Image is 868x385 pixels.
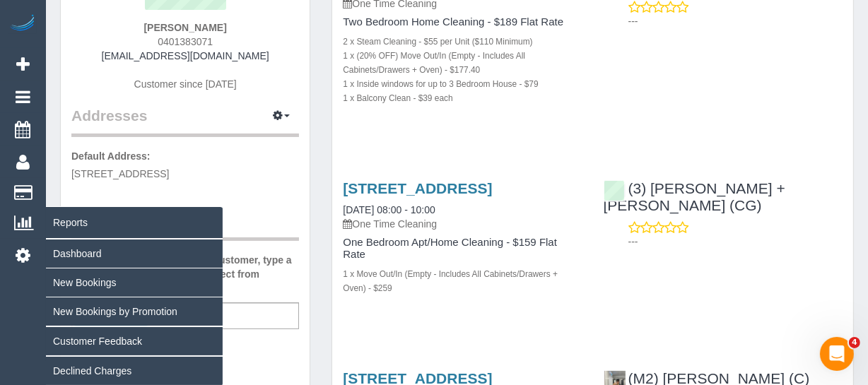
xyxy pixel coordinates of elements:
label: Default Address: [71,149,151,163]
a: [STREET_ADDRESS] [343,180,492,196]
a: [EMAIL_ADDRESS][DOMAIN_NAME] [102,50,269,61]
p: One Time Cleaning [343,217,582,231]
h4: One Bedroom Apt/Home Cleaning - $159 Flat Rate [343,237,582,260]
small: 1 x Move Out/In (Empty - Includes All Cabinets/Drawers + Oven) - $259 [343,269,558,293]
h4: Two Bedroom Home Cleaning - $189 Flat Rate [343,16,582,28]
span: Reports [46,206,223,239]
small: 1 x (20% OFF) Move Out/In (Empty - Includes All Cabinets/Drawers + Oven) - $177.40 [343,51,525,75]
span: Customer since [DATE] [134,78,237,90]
a: New Bookings by Promotion [46,297,223,326]
span: 4 [849,337,860,348]
a: New Bookings [46,268,223,297]
a: [DATE] 08:00 - 10:00 [343,204,435,215]
span: 0401383071 [158,36,213,47]
a: Declined Charges [46,357,223,385]
img: Automaid Logo [8,14,37,34]
p: --- [628,235,843,249]
iframe: Intercom live chat [820,337,854,371]
small: 1 x Inside windows for up to 3 Bedroom House - $79 [343,79,538,89]
a: (3) [PERSON_NAME] + [PERSON_NAME] (CG) [604,180,785,213]
strong: [PERSON_NAME] [143,22,226,33]
a: Customer Feedback [46,327,223,355]
p: --- [628,14,843,28]
a: Dashboard [46,239,223,268]
span: [STREET_ADDRESS] [71,168,169,179]
small: 1 x Balcony Clean - $39 each [343,93,452,103]
small: 2 x Steam Cleaning - $55 per Unit ($110 Minimum) [343,37,532,47]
